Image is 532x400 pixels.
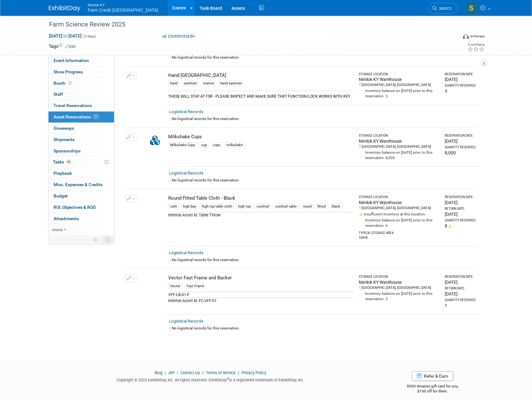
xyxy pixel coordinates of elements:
[49,376,373,383] div: Copyright © 2025 ExhibitDay, Inc. All rights reserved. ExhibitDay is a registered trademark of Ex...
[445,150,476,156] div: 8,000
[200,204,234,209] div: high top table cloth
[168,298,353,304] div: Internal Asset Id: FC-VFF-01
[49,78,114,89] a: Booth
[169,109,203,114] a: Logistical Records
[466,2,478,14] img: Stephanie Hillner
[445,291,476,297] div: [DATE]
[54,182,103,187] span: Misc. Expenses & Credits
[359,217,439,228] div: Inventory balance on [DATE] prior to this reservation: 6
[359,138,439,144] div: Nimlok KY Warehouse
[428,3,457,14] a: Search
[54,103,92,108] span: Travel Reservations
[169,370,174,375] a: API
[382,389,483,394] div: $150 off for them.
[330,204,342,209] div: black
[54,216,79,221] span: Attachments
[49,89,114,100] a: Staff
[169,178,476,183] div: No logistical records for this reservation.
[101,236,114,244] td: Toggle Event Tabs
[445,207,476,211] div: Return Date:
[359,76,439,83] div: Nimlok KY Warehouse
[66,160,72,164] span: 0%
[49,224,114,235] a: more
[146,195,164,209] img: View Images
[420,33,485,42] div: Event Format
[236,204,253,209] div: high top
[445,302,476,309] div: 1
[382,380,483,394] div: $500 Amazon gift card for you,
[463,34,469,39] img: Format-Inperson.png
[359,144,439,149] div: [GEOGRAPHIC_DATA], [GEOGRAPHIC_DATA]
[359,290,439,302] div: Inventory balance on [DATE] prior to this reservation: 3
[445,286,476,291] div: Return Date:
[49,55,114,66] a: Event Information
[49,43,76,49] td: Tags
[168,195,353,202] div: Round Fitted Table Cloth - Black
[445,298,476,302] div: Quantity Reserved:
[445,88,476,94] div: 3
[218,81,244,86] div: hand sanitizer
[53,159,72,164] span: Tasks
[199,142,209,148] div: cup
[201,81,216,86] div: station
[445,145,476,150] div: Quantity Reserved:
[206,370,236,375] a: Terms of Service
[160,33,197,40] button: Committed
[54,81,73,86] span: Booth
[412,371,453,381] a: Refer & Earn
[445,211,476,217] div: [DATE]
[359,72,439,77] div: Storage Location:
[65,44,76,49] a: Edit
[155,370,163,375] a: Blog
[54,69,83,74] span: Show Progress
[255,204,271,209] div: cocktail
[180,370,200,375] a: Contact Us
[175,370,180,375] span: |
[168,212,353,218] div: Internal Asset Id: Table Throw
[359,195,439,199] div: Storage Location:
[49,33,82,39] span: [DATE] [DATE]
[227,377,229,380] sup: ®
[168,134,353,140] div: Milkshake Cups
[168,91,353,99] div: THESE WILL STAY AT FSR - PLEASE INSPECT AND MAKE SURE THEY FUNCTION/LOCK WORKS WITH KEY
[437,6,451,11] span: Search
[49,146,114,157] a: Sponsorships
[185,283,206,289] div: Fast Frame
[359,199,439,206] div: Nimlok KY Warehouse
[54,114,99,119] span: Asset Reservations
[359,228,439,235] div: Typical Storage Area:
[168,81,180,86] div: hand
[90,236,101,244] td: Personalize Event Tab Strip
[83,34,96,38] span: (3 days)
[52,227,62,232] span: more
[49,157,114,168] a: Tasks0%
[445,138,476,144] div: [DATE]
[316,204,328,209] div: fitted
[54,58,89,63] span: Event Information
[169,326,476,331] div: No logistical records for this reservation.
[54,171,72,176] span: Playbook
[163,370,168,375] span: |
[146,72,164,86] img: View Images
[49,123,114,134] a: Giveaways
[470,34,485,39] div: In-Person
[445,199,476,206] div: [DATE]
[54,148,81,153] span: Sponsorships
[49,66,114,77] a: Show Progress
[445,218,476,223] div: Quantity Reserved:
[49,179,114,190] a: Misc. Expenses & Credits
[359,134,439,138] div: Storage Location:
[67,81,73,85] span: Booth not reserved yet
[181,204,198,209] div: high boy
[93,114,99,119] span: 33
[359,211,439,217] div: Insufficient Inventory at this location.
[49,100,114,111] a: Travel Reservations
[169,116,476,122] div: No logistical records for this reservation.
[49,111,114,123] a: Asset Reservations33
[146,134,164,147] img: Collateral-Icon-2.png
[359,149,439,161] div: Inventory balance on [DATE] prior to this reservation: 8,000
[146,275,164,289] img: View Images
[467,43,484,46] div: Event Rating
[359,83,439,88] div: [GEOGRAPHIC_DATA], [GEOGRAPHIC_DATA]
[182,81,199,86] div: sanitizer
